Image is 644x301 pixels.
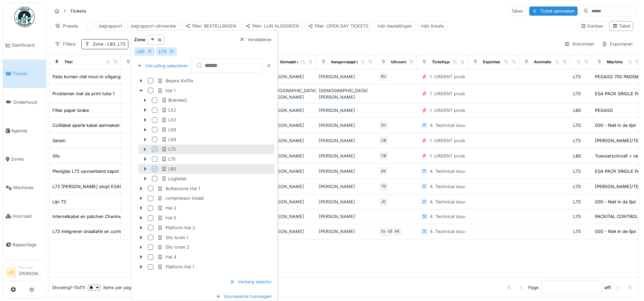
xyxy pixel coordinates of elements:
[134,36,145,43] strong: Zone
[528,284,538,291] div: Page
[508,6,527,16] div: Taken
[483,59,500,65] div: Expertise
[157,224,195,231] div: Platform Hal 2
[161,127,176,133] div: L58
[6,267,16,278] li: JV
[13,70,43,77] span: Tickets
[213,292,274,301] div: Voorwaarde toevoegen
[52,228,140,235] div: L73 integreren draaitafel en controleweger
[561,39,597,49] div: Kolommen
[157,185,200,192] div: Buitenzone Hal 1
[599,39,636,49] div: Exporteren
[161,146,176,152] div: L73
[430,107,508,114] div: 1. URGENT production line disruption
[573,137,581,144] div: L73
[280,59,305,65] div: Gemaakt door
[52,168,119,174] div: Plexiglas L73 opvoerband kapot
[157,254,176,260] div: Hal 4
[308,23,368,29] div: filter: OPEN DAY TICKETS
[52,284,85,291] div: Showing 1 - 11 of 11
[319,73,373,80] div: [PERSON_NAME]
[379,166,388,176] div: AK
[103,41,125,47] span: : L80, L73
[386,227,395,236] div: GE
[331,59,365,65] div: Aangevraagd door
[67,8,89,14] strong: Tickets
[379,227,388,236] div: SV
[52,73,162,80] div: Pads komen niet mooi in uitgangsband naar esapack
[245,23,299,29] div: filter: LIJN ALGEMEEN
[13,241,43,248] span: Rapportage
[529,6,578,16] div: Ticket aanmaken
[319,137,373,144] div: [PERSON_NAME]
[268,153,313,159] div: [PERSON_NAME]
[573,122,581,129] div: L73
[137,48,144,55] div: L80
[13,184,43,191] span: Machines
[595,107,613,114] div: PEGASO
[379,182,388,191] div: TD
[319,168,373,174] div: [PERSON_NAME]
[573,107,581,114] div: L80
[534,59,551,65] div: Anomalie
[19,265,43,270] div: Manager
[99,23,122,29] div: dagrapport
[157,264,194,270] div: Platform Hal 1
[319,213,373,220] div: [PERSON_NAME]
[52,183,188,190] div: L73 [PERSON_NAME] stopt ESAPACK niet bij overgewicht 700GR
[430,90,508,97] div: 1. URGENT production line disruption
[430,213,467,220] div: 4. Technical issue
[161,166,176,172] div: L80
[64,59,73,65] div: Titel
[604,284,611,291] strong: of 1
[319,107,373,114] div: [PERSON_NAME]
[13,99,43,105] span: Onderhoud
[573,199,581,205] div: L73
[573,213,581,220] div: L73
[159,48,166,55] div: L73
[319,153,373,159] div: [PERSON_NAME]
[237,35,274,44] div: Verwijderen
[11,156,43,162] span: Zones
[573,228,581,235] div: L73
[157,244,189,250] div: Silo toren 2
[19,265,43,280] li: [PERSON_NAME]
[93,41,125,47] div: Zone
[268,122,313,129] div: [PERSON_NAME]
[161,97,187,103] div: Branderij
[319,228,373,235] div: [PERSON_NAME]
[52,90,114,97] div: Problemen met de print tube 1
[134,61,191,70] div: Uitrusting selecteren
[612,23,630,29] div: Tabel
[268,87,313,100] div: [DEMOGRAPHIC_DATA][PERSON_NAME]
[581,23,603,29] div: Kanban
[52,107,89,114] div: Filter paper brake
[391,59,411,65] div: Uitvoerder
[268,107,313,114] div: [PERSON_NAME]
[158,36,161,43] strong: is
[573,73,581,80] div: L73
[268,228,313,235] div: [PERSON_NAME]
[52,153,60,159] div: Silo
[430,153,508,159] div: 1. URGENT production line disruption
[157,215,176,221] div: Hal 5
[161,107,176,113] div: L52
[52,213,139,220] div: Internetkabel en patchen Checkweger L73
[88,284,134,291] div: items per page
[268,199,313,205] div: [PERSON_NAME]
[161,117,176,123] div: L53
[379,120,388,130] div: SV
[157,87,175,94] div: Hal 1
[157,234,188,241] div: Silo toren 1
[379,72,388,82] div: BV
[268,73,313,80] div: [PERSON_NAME]
[430,199,467,205] div: 4. Technical issue
[268,168,313,174] div: [PERSON_NAME]
[185,23,236,29] div: filter: BESTELLINGEN
[52,122,120,129] div: Collilabel aparte kabel aanmaken
[430,137,508,144] div: 1. URGENT production line disruption
[13,213,43,219] span: Voorraad
[421,23,444,29] div: mijn tickets
[595,199,636,205] div: 000 - Niet in de lijst
[595,122,636,129] div: 000 - Niet in de lijst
